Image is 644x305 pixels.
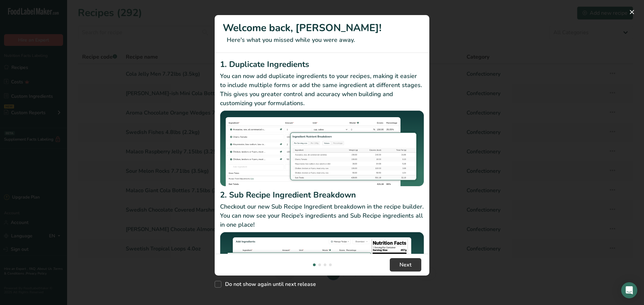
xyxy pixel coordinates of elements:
[220,110,424,186] img: Duplicate Ingredients
[399,261,412,269] span: Next
[223,20,421,35] h1: Welcome back, [PERSON_NAME]!
[220,189,424,201] h2: 2. Sub Recipe Ingredient Breakdown
[220,58,424,70] h2: 1. Duplicate Ingredients
[220,202,424,229] p: Checkout our new Sub Recipe Ingredient breakdown in the recipe builder. You can now see your Reci...
[223,35,421,45] p: Here's what you missed while you were away.
[390,258,421,272] button: Next
[621,282,637,298] div: Open Intercom Messenger
[220,72,424,108] p: You can now add duplicate ingredients to your recipes, making it easier to include multiple forms...
[221,281,316,288] span: Do not show again until next release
